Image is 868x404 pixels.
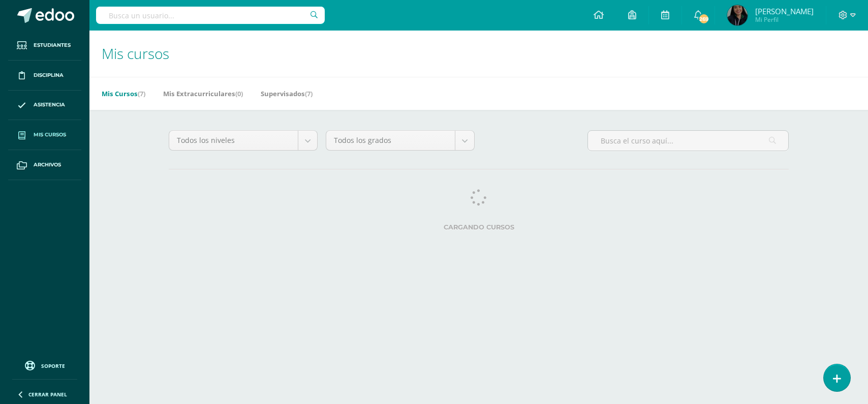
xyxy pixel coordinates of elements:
[755,15,814,24] span: Mi Perfil
[163,85,243,102] a: Mis Extracurriculares(0)
[28,391,67,398] span: Cerrar panel
[34,131,66,139] span: Mis cursos
[588,131,788,151] input: Busca el curso aquí...
[727,5,748,25] img: 05b0c392cdf5122faff8de1dd3fa3244.png
[8,91,81,121] a: Asistencia
[138,89,145,98] span: (7)
[305,89,313,98] span: (7)
[41,362,65,369] span: Soporte
[326,131,474,150] a: Todos los grados
[8,120,81,150] a: Mis cursos
[755,6,814,16] span: [PERSON_NAME]
[235,89,243,98] span: (0)
[8,31,81,61] a: Estudiantes
[261,85,313,102] a: Supervisados(7)
[102,85,145,102] a: Mis Cursos(7)
[34,161,61,169] span: Archivos
[169,223,789,231] label: Cargando cursos
[102,44,169,63] span: Mis cursos
[8,61,81,91] a: Disciplina
[34,41,71,49] span: Estudiantes
[698,13,709,24] span: 269
[177,131,290,150] span: Todos los niveles
[12,358,77,372] a: Soporte
[169,131,317,150] a: Todos los niveles
[34,101,65,109] span: Asistencia
[8,150,81,180] a: Archivos
[34,71,64,79] span: Disciplina
[334,131,447,150] span: Todos los grados
[96,7,325,24] input: Busca un usuario...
